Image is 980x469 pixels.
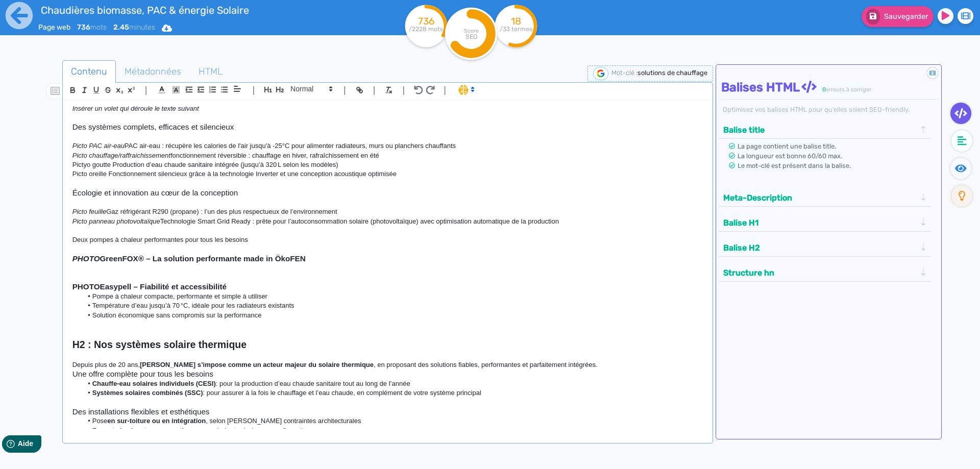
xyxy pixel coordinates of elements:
[72,254,306,263] strong: GreenFOX® – La solution performante made in ÖkoFEN
[72,105,199,112] em: Insérer un volet qui déroule le texte suivant
[77,23,107,32] span: mots
[738,152,842,160] span: La longueur est bonne 60/60 max.
[738,162,851,169] span: Le mot-clé est présent dans la balise.
[402,83,405,97] span: |
[72,207,703,216] p: Gaz réfrigérant R290 (propane) : l’un des plus respectueux de l’environnement
[92,427,199,434] strong: Formats horizontaux ou verticaux
[638,69,707,77] span: solutions de chauffage
[252,83,255,97] span: |
[107,417,206,425] strong: en sur-toiture ou en intégration
[500,26,532,33] tspan: /33 termes
[72,208,106,215] em: Picto feuille
[38,2,332,18] input: title
[72,169,703,179] p: Picto oreille Fonctionnement silencieux grâce à la technologie Inverter et une conception acousti...
[72,407,703,416] h3: Des installations flexibles et esthétiques
[464,28,479,34] tspan: Score
[593,67,608,80] img: google-serp-logo.png
[72,160,703,169] p: Pictyo goutte Production d’eau chaude sanitaire intégrée (jusqu’à 320 L selon les modèles)
[116,60,190,83] a: Métadonnées
[720,121,919,138] button: Balise title
[82,388,702,398] li: : pour assurer à la fois le chauffage et l’eau chaude, en complément de votre système principal
[72,217,703,226] p: Technologie Smart Grid Ready : prête pour l’autoconsommation solaire (photovoltaïque) avec optimi...
[190,60,231,83] a: HTML
[409,26,444,33] tspan: /2228 mots
[720,121,930,138] div: Balise title
[145,83,148,97] span: |
[72,142,125,150] em: Picto PAC air-eau
[720,189,919,206] button: Meta-Description
[72,151,703,160] p: fonctionnement réversible : chauffage en hiver, rafraîchissement en été
[344,83,346,97] span: |
[72,254,100,263] em: PHOTO
[140,361,374,368] strong: [PERSON_NAME] s’impose comme un acteur majeur du solaire thermique
[62,60,116,83] a: Contenu
[720,264,930,281] div: Structure hn
[92,380,216,387] strong: Chauffe-eau solaires individuels (CESI)
[72,339,247,350] strong: H2 : Nos systèmes solaire thermique
[82,301,702,310] li: Température d’eau jusqu’à 70 °C, idéale pour les radiateurs existants
[72,122,703,132] h3: Des systèmes complets, efficaces et silencieux
[82,292,702,301] li: Pompe à chaleur compacte, performante et simple à utiliser
[511,15,521,27] tspan: 18
[373,83,376,97] span: |
[720,239,919,256] button: Balise H2
[72,282,227,291] strong: PHOTOEasypell – Fiabilité et accessibilité
[38,23,70,32] span: Page web
[190,58,231,85] span: HTML
[72,141,703,151] p: PAC air-eau : récupère les calories de l'air jusqu'à -25°C pour alimenter radiateurs, murs ou pla...
[113,23,129,32] b: 2.45
[444,83,446,97] span: |
[72,188,703,198] h3: Écologie et innovation au cœur de la conception
[230,83,244,95] span: Aligment
[82,426,702,435] li: pour s’adapter à chaque configuration
[77,23,90,32] b: 736
[52,8,67,16] span: Aide
[721,105,939,114] div: Optimisez vos balises HTML pour qu’elles soient SEO-friendly.
[63,58,115,85] span: Contenu
[82,379,702,388] li: : pour la production d’eau chaude sanitaire tout au long de l’année
[611,69,638,77] span: Mot-clé :
[418,15,434,27] tspan: 736
[72,152,170,159] em: Picto chauffage/raffraichissement
[720,214,930,231] div: Balise H1
[92,389,203,397] strong: Systèmes solaires combinés (SSC)
[72,235,703,244] p: Deux pompes à chaleur performantes pour tous les besoins
[721,80,939,95] h4: Balises HTML
[82,416,702,426] li: Pose , selon [PERSON_NAME] contraintes architecturales
[720,214,919,231] button: Balise H1
[822,86,826,93] span: 0
[454,84,478,96] span: I.Assistant
[720,264,919,281] button: Structure hn
[72,217,160,225] em: Picto panneau photovoltaïque
[720,239,930,256] div: Balise H2
[82,311,702,320] li: Solution économique sans compromis sur la performance
[465,33,477,40] tspan: SEO
[720,189,930,206] div: Meta-Description
[826,86,871,93] span: erreurs à corriger
[862,6,934,27] button: Sauvegarder
[72,369,703,379] h3: Une offre complète pour tous les besoins
[738,142,836,150] span: La page contient une balise title.
[72,360,703,369] p: Depuis plus de 20 ans, , en proposant des solutions fiables, performantes et parfaitement intégrées.
[113,23,155,32] span: minutes
[116,58,189,85] span: Métadonnées
[884,12,928,21] span: Sauvegarder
